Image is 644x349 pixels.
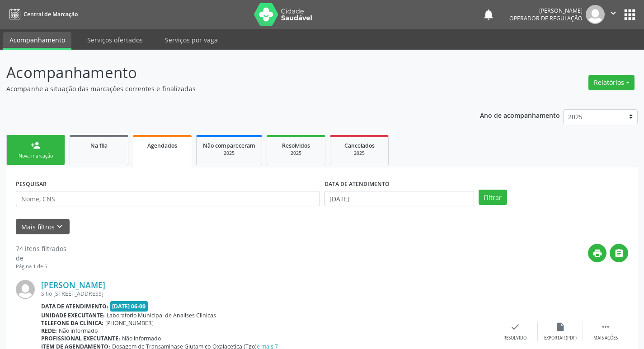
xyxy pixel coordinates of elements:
[105,319,154,327] span: [PHONE_NUMBER]
[480,109,560,121] p: Ano de acompanhamento
[509,7,583,14] div: [PERSON_NAME]
[41,335,120,342] b: Profissional executante:
[41,280,105,290] a: [PERSON_NAME]
[622,7,638,23] button: apps
[41,327,57,335] b: Rede:
[203,142,255,149] span: Não compareceram
[16,191,320,206] input: Nome, CNS
[59,327,98,335] span: Não informado
[273,150,319,157] div: 2025
[337,150,382,157] div: 2025
[41,319,103,327] b: Telefone da clínica:
[16,177,47,191] label: PESQUISAR
[16,263,66,270] div: Página 1 de 5
[614,248,624,258] i: 
[16,244,66,253] div: 74 itens filtrados
[13,153,58,159] div: Nova marcação
[510,322,520,332] i: check
[16,280,35,299] img: img
[344,142,375,149] span: Cancelados
[110,301,148,312] span: [DATE] 06:00
[588,75,635,90] button: Relatórios
[592,248,602,258] i: print
[41,290,493,298] div: Sitio [STREET_ADDRESS]
[601,322,611,332] i: 
[544,335,577,341] div: Exportar (PDF)
[147,142,177,149] span: Agendados
[586,5,605,24] img: img
[605,5,622,24] button: 
[482,8,495,21] button: notifications
[31,140,41,150] div: person_add
[282,142,310,149] span: Resolvidos
[41,312,105,319] b: Unidade executante:
[90,142,108,149] span: Na fila
[24,10,78,18] span: Central de Marcação
[555,322,565,332] i: insert_drive_file
[6,7,78,22] a: Central de Marcação
[6,61,448,84] p: Acompanhamento
[3,32,71,50] a: Acompanhamento
[610,244,628,262] button: 
[203,150,255,157] div: 2025
[588,244,606,262] button: print
[16,219,70,235] button: Mais filtroskeyboard_arrow_down
[509,14,583,22] span: Operador de regulação
[608,8,618,18] i: 
[81,32,149,48] a: Serviços ofertados
[503,335,526,341] div: Resolvido
[6,84,448,93] p: Acompanhe a situação das marcações correntes e finalizadas
[41,302,108,310] b: Data de atendimento:
[159,32,224,48] a: Serviços por vaga
[122,335,161,342] span: Não informado
[324,177,390,191] label: DATA DE ATENDIMENTO
[324,191,474,206] input: Selecione um intervalo
[55,222,65,232] i: keyboard_arrow_down
[16,253,66,263] div: de
[107,312,216,319] span: Laboratorio Municipal de Analises Clinicas
[479,190,507,205] button: Filtrar
[593,335,618,341] div: Mais ações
